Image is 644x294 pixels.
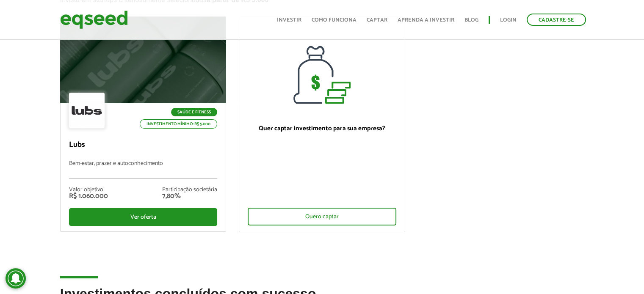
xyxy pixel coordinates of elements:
[69,193,108,200] div: R$ 1.060.000
[500,17,517,23] a: Login
[398,17,454,23] a: Aprenda a investir
[248,208,396,225] div: Quero captar
[312,17,357,23] a: Como funciona
[69,187,108,193] div: Valor objetivo
[162,193,217,200] div: 7,80%
[527,14,586,26] a: Cadastre-se
[60,8,128,31] img: EqSeed
[69,140,218,150] p: Lubs
[464,17,478,23] a: Blog
[162,187,217,193] div: Participação societária
[277,17,301,23] a: Investir
[60,16,227,232] a: Saúde e Fitness Investimento mínimo: R$ 5.000 Lubs Bem-estar, prazer e autoconhecimento Valor obj...
[239,16,405,232] a: Quer captar investimento para sua empresa? Quero captar
[248,125,396,132] p: Quer captar investimento para sua empresa?
[171,108,217,116] p: Saúde e Fitness
[367,17,387,23] a: Captar
[69,208,218,226] div: Ver oferta
[140,119,217,129] p: Investimento mínimo: R$ 5.000
[69,160,218,179] p: Bem-estar, prazer e autoconhecimento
